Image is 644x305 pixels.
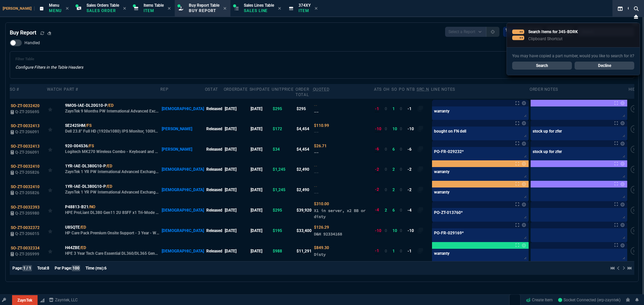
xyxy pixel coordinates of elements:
span: -- [314,130,319,135]
p: Item [144,8,164,13]
td: -10 [407,119,417,139]
div: shipDate [250,87,270,92]
span: SO-ZT-0032410 [11,184,40,189]
td: [DATE] [224,159,250,179]
td: [DATE] [250,99,272,119]
span: 0 [400,127,402,131]
td: $195 [272,221,296,241]
span: Per Page: [55,266,72,271]
nx-icon: Close Tab [223,6,226,11]
td: $4,454 [296,119,313,139]
a: /ED [80,224,86,230]
span: 0 [385,106,387,111]
span: 920-004536 [65,143,88,149]
div: -1 [375,106,379,112]
a: CCvyZRewMVi66c7qAAAR [558,297,621,303]
abbr: Quoted Cost and Sourcing Notes [313,87,330,92]
p: ZaynTek 1 YR PW International Advanced Exchange DL380 G10 [65,169,160,174]
td: 6 [391,200,399,221]
div: Add to Watchlist [48,246,63,256]
span: SO-ZT-0032413 [11,144,40,149]
span: Disty [314,252,326,257]
span: Q-ZT-205999 [15,252,39,256]
nx-icon: Close Tab [66,6,69,11]
p: HP Care Pack Premium Onsite Support - 3 Year - Warranty [65,230,160,236]
span: 1YR-IAE-DL380G10-P [65,183,106,189]
span: Q-ZT-205695 [15,109,39,114]
td: -1 [407,241,417,261]
span: SO-ZT-0032372 [11,225,40,230]
span: Sales Orders Table [87,3,119,8]
span: 0 [400,228,402,233]
p: ZaynTek 9 Months PW International Advanced Exchange DL20 G10 [65,108,160,114]
div: -10 [375,228,381,234]
span: 1 / 1 [22,265,32,271]
span: SO-ZT-0032420 [11,103,40,108]
span: Page: [12,266,22,271]
span: SE2425HM [65,123,86,129]
span: Quoted Cost [314,144,327,148]
td: [DEMOGRAPHIC_DATA] [160,99,205,119]
td: ZaynTek 1 YR PW International Advanced Exchange DL380 G10 [64,159,160,179]
span: 0 [385,249,387,253]
div: Add to Watchlist [48,185,63,195]
span: -- [314,190,319,196]
span: Time (ms): [86,266,104,271]
span: Q-ZT-205826 [15,190,39,195]
span: Q-ZT-206091 [15,150,39,155]
td: Released [205,179,224,200]
div: OrderDate [224,87,248,92]
div: OH [383,87,389,92]
span: Items Table [144,3,164,8]
span: 8 [47,266,49,271]
div: Watch [47,87,62,92]
span: 0 [385,167,387,172]
div: -1 [375,248,379,254]
div: Add to Watchlist [48,124,63,134]
span: X1 in server, x2 BB or disty [314,208,366,219]
span: Q-ZT-206015 [15,231,39,236]
div: Order Total [296,87,311,97]
nx-icon: Close Workbench [631,13,641,21]
a: /FS [88,143,94,149]
p: Clipboard Shortcut [528,36,578,42]
a: msbcCompanyName [47,297,80,303]
td: 2 [391,179,399,200]
nx-icon: Close Tab [315,6,318,11]
td: [DEMOGRAPHIC_DATA] [160,200,205,221]
td: -1 [407,99,417,119]
span: SO-ZT-0032413 [11,124,40,128]
span: 0 [385,228,387,233]
td: [DATE] [224,139,250,159]
td: -6 [407,139,417,159]
p: Buy Report [189,8,219,13]
span: Total: [37,266,47,271]
span: 0 [400,187,402,192]
td: [DATE] [250,119,272,139]
td: 6 [391,139,399,159]
td: Released [205,159,224,179]
td: $295 [272,99,296,119]
span: Menu [49,3,59,8]
td: [DEMOGRAPHIC_DATA] [160,241,205,261]
p: You may have copied a part number, would you like to search for it? [512,53,634,59]
div: hide [629,87,638,92]
span: D&H 92334168 [314,231,342,236]
td: [DATE] [250,159,272,179]
td: HPE ProLiant DL380 Gen11 2U 8SFF x1 Tri-Mode U.3 Drive Cage Kit [64,200,160,221]
span: -- [314,109,319,115]
div: Add to Watchlist [48,206,63,215]
a: Search [512,62,572,70]
span: 0 [385,187,387,192]
p: Logitech MK270 Wireless Combo - Keyboard and mouse set - wireless - 2.4 GHz - English [65,149,160,154]
td: [PERSON_NAME] [160,139,205,159]
span: U85QTE [65,224,80,230]
span: Quoted Cost [314,202,329,206]
span: 0 [400,208,402,213]
nx-icon: Split Panels [615,5,625,13]
td: $1,245 [272,179,296,200]
nx-icon: Close Tab [278,6,281,11]
span: SO-ZT-0032334 [11,246,40,250]
td: -2 [407,179,417,200]
a: /ED [107,102,114,108]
